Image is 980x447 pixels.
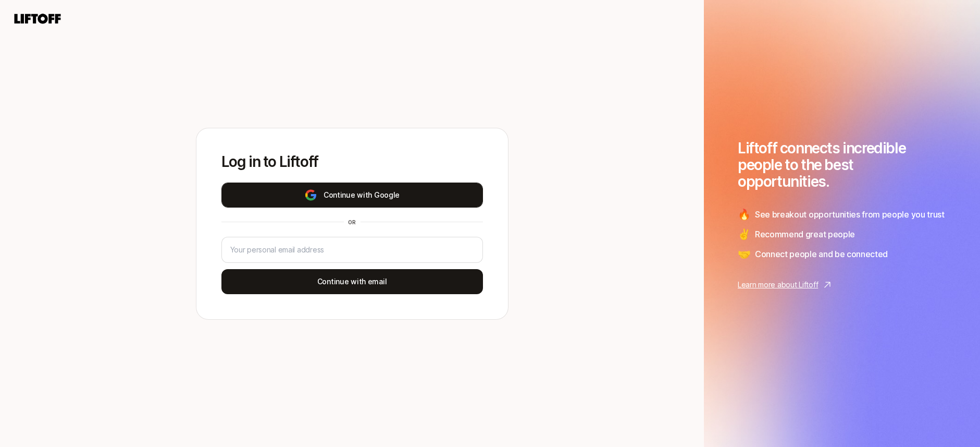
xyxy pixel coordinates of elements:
[755,227,855,241] span: Recommend great people
[344,218,361,226] div: or
[755,208,945,221] span: See breakout opportunities from people you trust
[738,279,946,291] a: Learn more about Liftoff
[738,140,946,190] h1: Liftoff connects incredible people to the best opportunities.
[221,269,483,294] button: Continue with email
[230,244,474,256] input: Your personal email address
[755,247,888,261] span: Connect people and be connected
[304,189,317,201] img: google-logo
[221,183,483,208] button: Continue with Google
[738,246,751,262] span: 🤝
[738,226,751,242] span: ✌️
[221,153,483,170] p: Log in to Liftoff
[738,279,818,291] p: Learn more about Liftoff
[738,207,751,222] span: 🔥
